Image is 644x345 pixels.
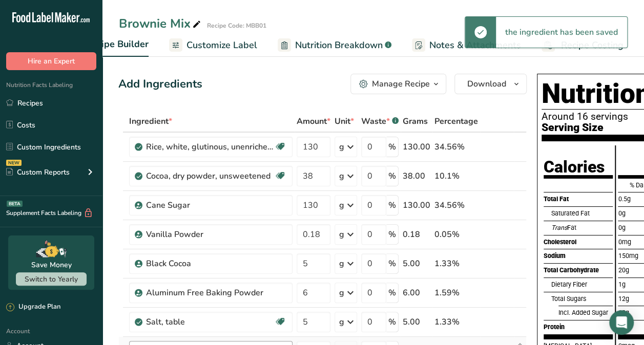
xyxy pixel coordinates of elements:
[544,235,613,249] div: Cholesterol
[146,316,274,328] div: Salt, table
[119,14,203,33] div: Brownie Mix
[551,277,613,292] div: Dietary Fiber
[618,209,625,217] span: 0g
[609,310,634,335] div: Open Intercom Messenger
[169,34,257,57] a: Customize Label
[339,228,344,241] div: g
[146,228,274,241] div: Vanilla Powder
[146,199,274,211] div: Cane Sugar
[278,34,391,57] a: Nutrition Breakdown
[339,287,344,299] div: g
[146,141,274,153] div: Rice, white, glutinous, unenriched, uncooked
[7,201,23,207] div: BETA
[339,141,344,153] div: g
[403,115,428,127] span: Grams
[551,221,613,235] div: Fat
[403,199,430,211] div: 130.00
[186,38,257,52] span: Customize Label
[434,199,478,211] div: 34.56%
[118,76,202,93] div: Add Ingredients
[146,287,274,299] div: Aluminum Free Baking Powder
[454,74,527,94] button: Download
[6,52,96,70] button: Hire an Expert
[434,141,478,153] div: 34.56%
[618,281,625,288] span: 1g
[618,238,631,246] span: 0mg
[372,78,430,90] div: Manage Recipe
[403,257,430,270] div: 5.00
[429,38,521,52] span: Notes & Attachments
[146,257,274,270] div: Black Cocoa
[403,141,430,153] div: 130.00
[25,274,78,284] span: Switch to Yearly
[544,263,613,277] div: Total Carbohydrate
[403,170,430,182] div: 38.00
[496,17,627,48] div: the ingredient has been saved
[16,272,87,286] button: Switch to Yearly
[434,316,478,328] div: 1.33%
[551,224,567,231] i: Trans
[558,306,613,320] div: Incl. Added Sugar
[295,38,383,52] span: Nutrition Breakdown
[551,206,613,221] div: Saturated Fat
[207,21,266,30] div: Recipe Code: MBB01
[544,249,613,263] div: Sodium
[542,122,604,133] span: Serving Size
[544,320,613,334] div: Protein
[361,115,399,127] div: Waste
[434,115,478,127] span: Percentage
[618,252,638,260] span: 150mg
[129,115,172,127] span: Ingredient
[403,287,430,299] div: 6.00
[339,199,344,211] div: g
[618,195,630,203] span: 0.5g
[618,266,629,274] span: 20g
[403,228,430,241] div: 0.18
[412,34,521,57] a: Notes & Attachments
[86,37,149,51] span: Recipe Builder
[618,224,625,231] span: 0g
[467,78,506,90] span: Download
[434,257,478,270] div: 1.33%
[618,309,629,316] span: 12g
[403,316,430,328] div: 5.00
[339,257,344,270] div: g
[6,302,60,312] div: Upgrade Plan
[551,292,613,306] div: Total Sugars
[544,159,605,175] div: Calories
[6,167,70,178] div: Custom Reports
[66,33,149,57] a: Recipe Builder
[434,287,478,299] div: 1.59%
[618,295,629,303] span: 12g
[297,115,330,127] span: Amount
[339,170,344,182] div: g
[434,170,478,182] div: 10.1%
[6,160,22,166] div: NEW
[544,192,613,206] div: Total Fat
[31,260,72,270] div: Save Money
[339,316,344,328] div: g
[146,170,274,182] div: Cocoa, dry powder, unsweetened
[335,115,354,127] span: Unit
[350,74,446,94] button: Manage Recipe
[434,228,478,241] div: 0.05%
